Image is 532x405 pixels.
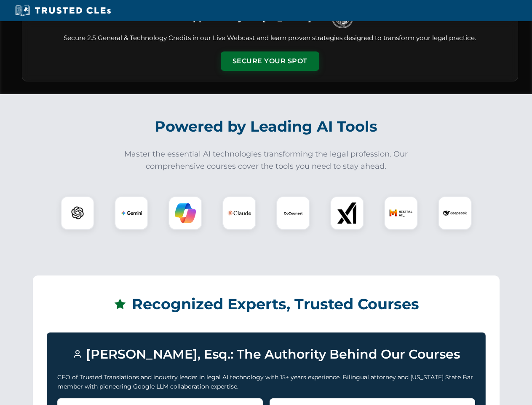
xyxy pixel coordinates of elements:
[384,196,418,230] div: Mistral AI
[221,51,319,71] button: Secure Your Spot
[337,202,358,224] img: xAI Logo
[32,33,508,43] p: Secure 2.5 General & Technology Credits in our Live Webcast and learn proven strategies designed ...
[33,112,500,141] h2: Powered by Leading AI Tools
[389,201,413,225] img: Mistral AI Logo
[57,373,475,391] p: CEO of Trusted Translations and industry leader in legal AI technology with 15+ years experience....
[330,196,364,230] div: xAI
[175,202,196,224] img: Copilot Logo
[115,196,148,230] div: Gemini
[65,201,90,225] img: ChatGPT Logo
[276,196,310,230] div: CoCounsel
[119,148,414,173] p: Master the essential AI technologies transforming the legal profession. Our comprehensive courses...
[283,202,304,224] img: CoCounsel Logo
[438,196,472,230] div: DeepSeek
[443,201,467,225] img: DeepSeek Logo
[222,196,256,230] div: Claude
[61,196,94,230] div: ChatGPT
[168,196,202,230] div: Copilot
[13,4,113,17] img: Trusted CLEs
[121,202,142,224] img: Gemini Logo
[47,289,486,319] h2: Recognized Experts, Trusted Courses
[227,201,251,225] img: Claude Logo
[57,343,475,366] h3: [PERSON_NAME], Esq.: The Authority Behind Our Courses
